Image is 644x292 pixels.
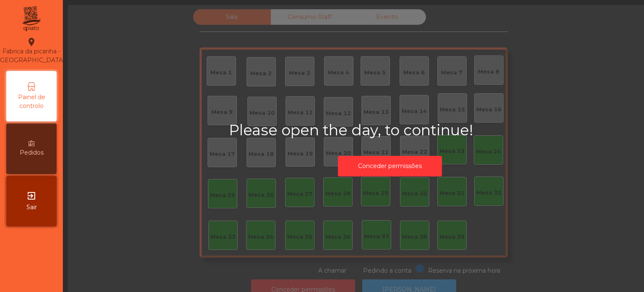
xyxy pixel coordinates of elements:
[20,148,44,157] span: Pedidos
[26,191,36,201] i: exit_to_app
[26,203,37,212] span: Sair
[21,4,42,34] img: qpiato
[8,93,55,110] span: Painel de controlo
[229,121,551,139] h2: Please open the day, to continue!
[26,37,36,47] i: location_on
[338,156,442,176] button: Conceder permissões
